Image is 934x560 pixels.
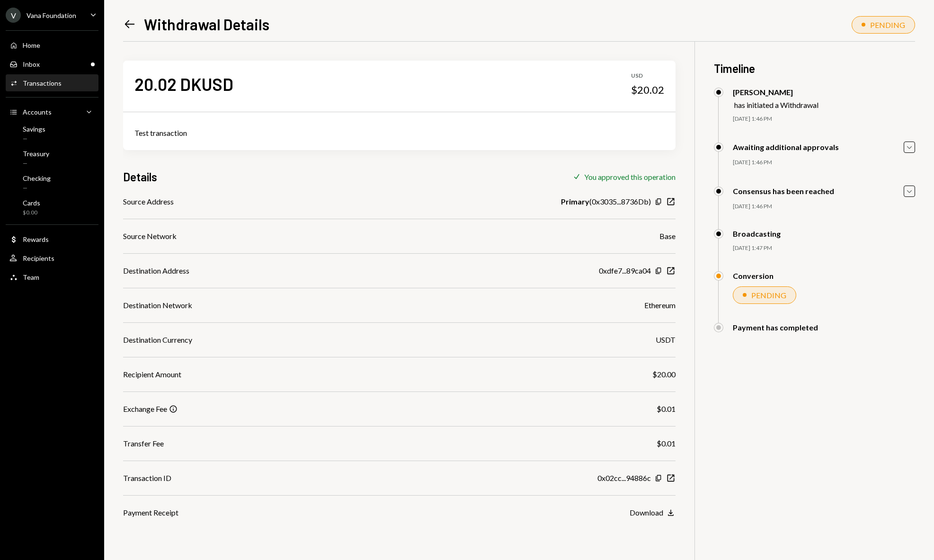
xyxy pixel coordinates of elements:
[733,323,818,332] div: Payment has completed
[23,184,51,192] div: —
[123,438,164,449] div: Transfer Fee
[733,244,915,252] div: [DATE] 1:47 PM
[123,369,181,380] div: Recipient Amount
[23,108,52,116] div: Accounts
[751,291,786,300] div: PENDING
[23,209,40,217] div: $0.00
[123,507,178,518] div: Payment Receipt
[134,127,664,139] div: Test transaction
[123,196,174,207] div: Source Address
[631,72,664,80] div: USD
[733,142,839,151] div: Awaiting additional approvals
[733,271,774,280] div: Conversion
[733,88,818,97] div: [PERSON_NAME]
[23,79,62,87] div: Transactions
[123,300,192,311] div: Destination Network
[23,150,49,158] div: Treasury
[23,174,51,182] div: Checking
[644,300,676,311] div: Ethereum
[734,100,818,109] div: has initiated a Withdrawal
[714,61,915,76] h3: Timeline
[6,249,98,267] a: Recipients
[123,472,171,484] div: Transaction ID
[652,369,676,380] div: $20.00
[6,171,98,194] a: Checking—
[6,8,21,23] div: V
[123,403,167,415] div: Exchange Fee
[733,187,834,196] div: Consensus has been reached
[23,199,40,207] div: Cards
[123,265,189,276] div: Destination Address
[123,334,192,346] div: Destination Currency
[134,73,233,95] div: 20.02 DKUSD
[123,169,157,185] h3: Details
[23,273,39,281] div: Team
[23,235,49,243] div: Rewards
[23,41,40,49] div: Home
[23,135,45,143] div: —
[6,268,98,285] a: Team
[630,508,676,518] button: Download
[659,231,676,242] div: Base
[631,83,664,97] div: $20.02
[23,160,49,168] div: —
[599,265,651,276] div: 0xdfe7...89ca04
[733,203,915,211] div: [DATE] 1:46 PM
[733,229,781,238] div: Broadcasting
[6,36,98,53] a: Home
[6,122,98,145] a: Savings—
[144,15,269,34] h1: Withdrawal Details
[733,159,915,167] div: [DATE] 1:46 PM
[597,472,651,484] div: 0x02cc...94886c
[657,438,676,449] div: $0.01
[630,508,663,517] div: Download
[6,196,98,219] a: Cards$0.00
[656,334,676,346] div: USDT
[870,20,905,29] div: PENDING
[6,55,98,72] a: Inbox
[23,254,54,262] div: Recipients
[6,147,98,169] a: Treasury—
[6,103,98,120] a: Accounts
[657,403,676,415] div: $0.01
[27,11,76,19] div: Vana Foundation
[584,172,676,181] div: You approved this operation
[733,115,915,123] div: [DATE] 1:46 PM
[6,74,98,91] a: Transactions
[561,196,589,207] b: Primary
[123,231,177,242] div: Source Network
[23,125,45,133] div: Savings
[561,196,651,207] div: ( 0x3035...8736Db )
[23,60,40,68] div: Inbox
[6,231,98,248] a: Rewards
